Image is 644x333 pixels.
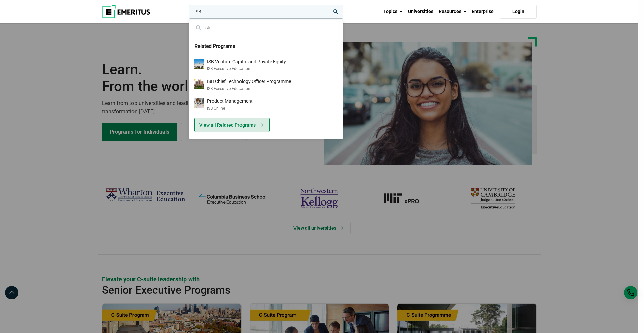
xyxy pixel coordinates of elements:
[207,98,253,104] p: Product Management
[207,106,253,111] p: ISB Online
[207,79,291,84] p: ISB Chief Technology Officer Programme
[194,59,338,72] a: ISB Venture Capital and Private EquityISB Executive Education
[207,59,286,65] p: ISB Venture Capital and Private Equity
[500,5,537,19] a: Login
[207,66,286,72] p: ISB Executive Education
[194,59,204,69] img: ISB Venture Capital and Private Equity
[207,86,291,92] p: ISB Executive Education
[194,79,338,92] a: ISB Chief Technology Officer ProgrammeISB Executive Education
[189,5,343,19] input: woocommerce-product-search-field-0
[194,24,338,31] div: isb
[194,98,204,108] img: Product Management
[194,39,338,52] h5: Related Programs
[194,79,204,89] img: ISB Chief Technology Officer Programme
[194,98,338,111] a: Product ManagementISB Online
[194,118,270,132] a: View all Related Programs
